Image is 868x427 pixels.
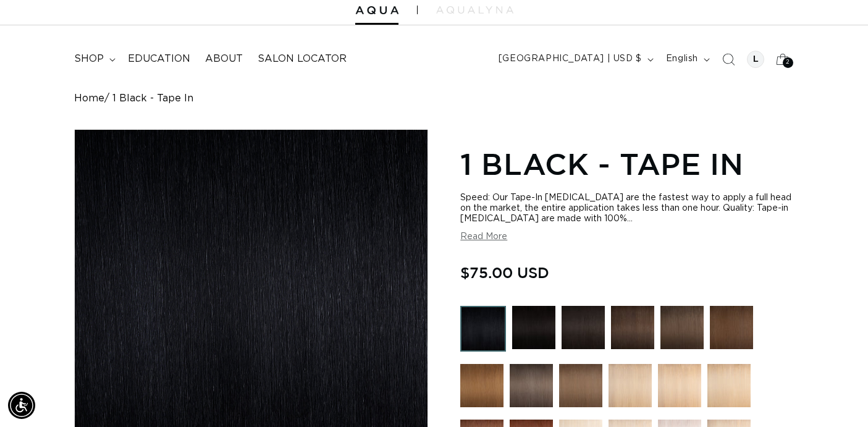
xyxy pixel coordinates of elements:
[460,364,504,407] img: 6 Light Brown - Tape In
[74,93,794,104] nav: breadcrumbs
[510,364,553,407] img: 8AB Ash Brown - Tape In
[660,306,704,358] a: 4AB Medium Ash Brown - Hand Tied Weft
[120,45,198,73] a: Education
[658,364,701,407] img: 22 Light Blonde - Tape In
[258,53,347,66] span: Salon Locator
[562,306,605,349] img: 1B Soft Black - Tape In
[510,364,553,413] a: 8AB Ash Brown - Tape In
[710,306,753,349] img: 4 Medium Brown - Tape In
[658,364,701,413] a: 22 Light Blonde - Tape In
[436,6,513,14] img: aqualyna.com
[460,306,506,352] img: 1 Black - Tape In
[250,45,354,73] a: Salon Locator
[460,306,506,358] a: 1 Black - Tape In
[8,392,35,419] div: Accessibility Menu
[707,364,751,413] a: 24 Light Golden Blonde - Tape In
[460,193,794,224] div: Speed: Our Tape-In [MEDICAL_DATA] are the fastest way to apply a full head on the market, the ent...
[609,364,652,413] a: 16 Blonde - Tape In
[67,45,120,73] summary: shop
[512,306,555,349] img: 1N Natural Black - Tape In
[559,364,602,407] img: 8 Golden Brown - Tape In
[710,306,753,358] a: 4 Medium Brown - Tape In
[806,368,868,427] iframe: Chat Widget
[660,306,704,349] img: 4AB Medium Ash Brown - Hand Tied Weft
[491,48,659,71] button: [GEOGRAPHIC_DATA] | USD $
[74,93,104,104] a: Home
[74,53,104,66] span: shop
[460,232,507,242] button: Read More
[611,306,654,349] img: 2 Dark Brown - Tape In
[112,93,193,104] span: 1 Black - Tape In
[659,48,715,71] button: English
[128,53,190,66] span: Education
[715,46,742,73] summary: Search
[205,53,243,66] span: About
[562,306,605,358] a: 1B Soft Black - Tape In
[460,261,549,284] span: $75.00 USD
[786,57,790,68] span: 2
[460,145,794,183] h1: 1 Black - Tape In
[198,45,250,73] a: About
[355,6,398,15] img: Aqua Hair Extensions
[460,364,504,413] a: 6 Light Brown - Tape In
[609,364,652,407] img: 16 Blonde - Tape In
[499,53,642,66] span: [GEOGRAPHIC_DATA] | USD $
[707,364,751,407] img: 24 Light Golden Blonde - Tape In
[512,306,555,358] a: 1N Natural Black - Tape In
[559,364,602,413] a: 8 Golden Brown - Tape In
[611,306,654,358] a: 2 Dark Brown - Tape In
[666,53,698,66] span: English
